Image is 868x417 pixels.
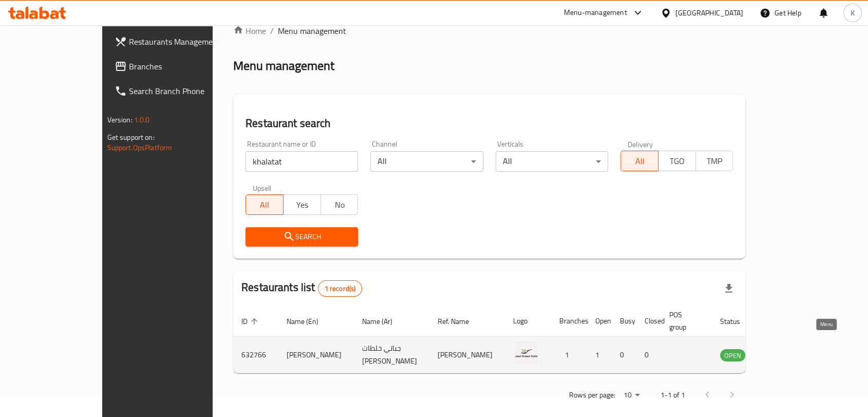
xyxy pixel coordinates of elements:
[505,305,551,337] th: Logo
[320,194,358,215] button: No
[325,197,354,212] span: No
[569,389,615,402] p: Rows per page:
[612,337,636,373] td: 0
[628,140,653,148] label: Delivery
[695,151,733,171] button: TMP
[134,113,150,126] span: 1.0.0
[283,194,321,215] button: Yes
[233,25,745,37] nav: breadcrumb
[720,350,745,361] span: OPEN
[233,25,266,37] a: Home
[564,7,627,19] div: Menu-management
[241,280,362,297] h2: Restaurants list
[660,389,685,402] p: 1-1 of 1
[241,315,261,328] span: ID
[362,315,406,328] span: Name (Ar)
[636,337,661,373] td: 0
[318,280,363,297] div: Total records count
[129,60,239,72] span: Branches
[106,54,247,79] a: Branches
[370,151,483,172] div: All
[851,7,855,19] span: K
[318,284,362,294] span: 1 record(s)
[278,25,346,37] span: Menu management
[720,315,753,328] span: Status
[496,151,608,172] div: All
[551,305,587,337] th: Branches
[253,184,272,191] label: Upsell
[107,113,133,126] span: Version:
[675,7,743,19] div: [GEOGRAPHIC_DATA]
[619,388,644,403] div: Rows per page:
[288,197,317,212] span: Yes
[429,337,505,373] td: [PERSON_NAME]
[233,337,278,373] td: 632766
[246,227,358,246] button: Search
[106,79,247,103] a: Search Branch Phone
[663,154,692,169] span: TGO
[233,58,334,74] h2: Menu management
[270,25,274,37] li: /
[612,305,636,337] th: Busy
[636,305,661,337] th: Closed
[620,151,658,171] button: All
[250,197,279,212] span: All
[551,337,587,373] td: 1
[700,154,729,169] span: TMP
[278,337,354,373] td: [PERSON_NAME]
[106,29,247,54] a: Restaurants Management
[246,151,358,172] input: Search for restaurant name or ID..
[233,305,801,373] table: enhanced table
[254,230,350,243] span: Search
[129,35,239,48] span: Restaurants Management
[246,194,284,215] button: All
[107,131,155,144] span: Get support on:
[716,276,741,301] div: Export file
[625,154,654,169] span: All
[354,337,429,373] td: جباتي خلطات [PERSON_NAME]
[438,315,482,328] span: Ref. Name
[287,315,332,328] span: Name (En)
[107,141,173,154] a: Support.OpsPlatform
[587,305,612,337] th: Open
[658,151,696,171] button: TGO
[129,85,239,97] span: Search Branch Phone
[246,116,733,131] h2: Restaurant search
[669,309,700,333] span: POS group
[513,340,539,366] img: Jabati Khalatat Rashid
[587,337,612,373] td: 1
